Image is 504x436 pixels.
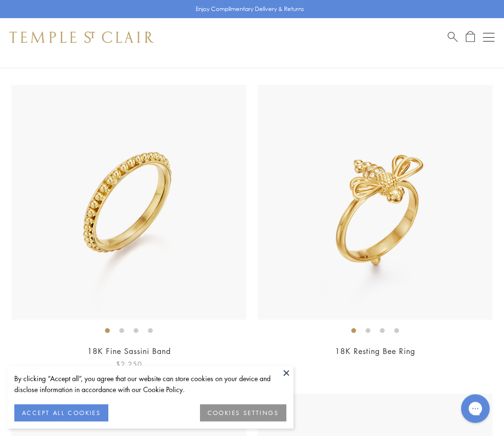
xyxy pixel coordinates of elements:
[448,31,458,43] a: Search
[483,31,494,43] button: Open navigation
[14,405,108,422] button: ACCEPT ALL COOKIES
[258,85,493,320] img: R31844-RESTBEE
[11,85,246,320] img: 18K Fine Sassini Band
[466,31,475,43] a: Open Shopping Bag
[456,391,494,426] iframe: Gorgias live chat messenger
[116,359,142,370] span: $2,250
[196,4,304,14] p: Enjoy Complimentary Delivery & Returns
[87,346,171,357] a: 18K Fine Sassini Band
[10,31,154,43] img: Temple St. Clair
[14,373,286,395] div: By clicking “Accept all”, you agree that our website can store cookies on your device and disclos...
[200,405,286,422] button: COOKIES SETTINGS
[335,346,415,357] a: 18K Resting Bee Ring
